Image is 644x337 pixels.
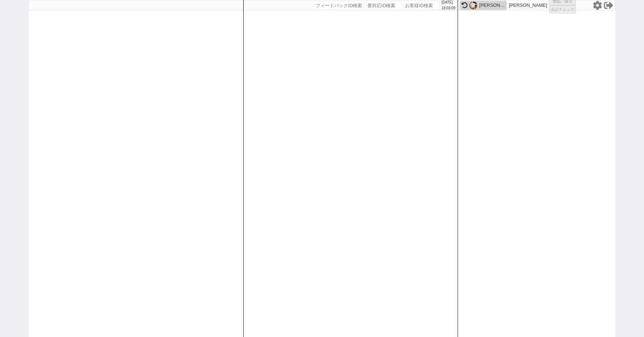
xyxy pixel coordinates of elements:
button: 会話チェック [549,5,576,13]
input: お客様ID検索 [404,1,440,10]
p: 18:03:09 [441,5,455,11]
span: 会話チェック [551,7,574,12]
input: フィードバックID検索 [314,1,365,10]
p: [PERSON_NAME] [509,3,547,8]
div: [PERSON_NAME] [479,3,505,8]
input: 要対応ID検索 [366,1,402,10]
img: 0hTfJiJqDRC0lnECT6yJt1NhdACCNEYVJbQyNEJloQU3ANJh4cQnIRLlYVAnxScE9MQ3IQelQUUnBrA3wveUb3fWAgVX5eIkg... [469,1,477,9]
